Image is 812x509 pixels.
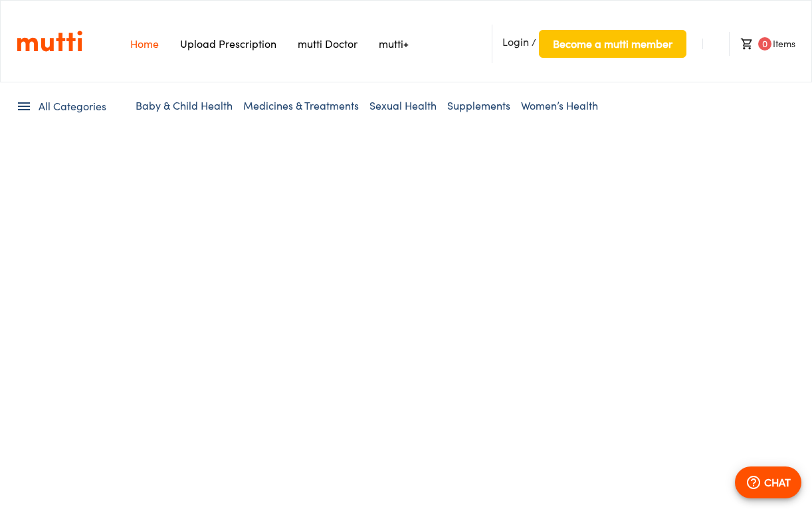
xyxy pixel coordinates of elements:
span: Become a mutti member [553,35,672,53]
a: Baby & Child Health [136,99,233,112]
li: / [492,25,686,63]
span: All Categories [39,99,106,114]
a: Medicines & Treatments [243,99,359,112]
button: CHAT [735,466,801,498]
a: Navigates to mutti doctor website [298,37,357,51]
span: Login [502,35,529,49]
a: Women’s Health [521,99,598,112]
li: Items [729,32,795,56]
a: Navigates to mutti+ page [379,37,409,51]
a: Supplements [447,99,510,112]
img: Logo [17,30,82,52]
p: CHAT [764,474,791,490]
span: 0 [758,37,771,51]
a: Link on the logo navigates to HomePage [17,30,82,52]
a: Navigates to Home Page [130,37,159,51]
a: Navigates to Prescription Upload Page [180,37,276,51]
button: Become a mutti member [539,30,686,58]
a: Sexual Health [369,99,437,112]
